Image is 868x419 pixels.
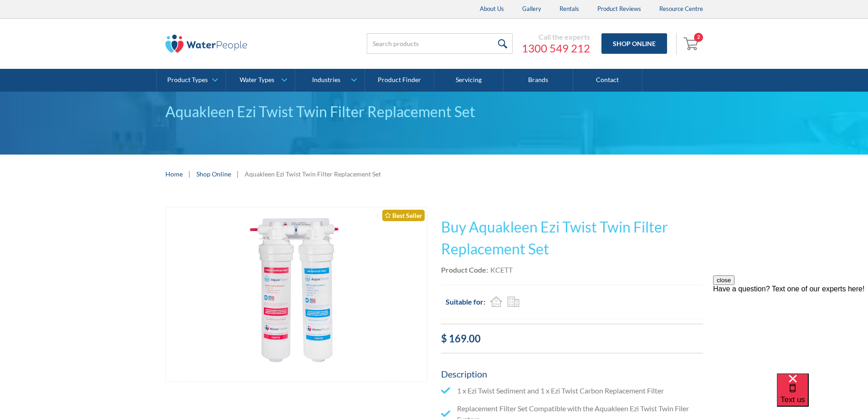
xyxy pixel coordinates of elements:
div: Aquakleen Ezi Twist Twin Filter Replacement Set [165,101,703,123]
strong: Product Code: [441,265,488,274]
h2: Suitable for: [446,296,485,307]
div: Product Types [167,76,208,84]
a: Industries [295,69,364,92]
a: Servicing [434,69,503,92]
iframe: podium webchat widget prompt [713,275,868,385]
a: Shop Online [601,33,667,54]
img: Aquakleen Ezi Twist Twin Filter Replacement Set [166,207,427,382]
div: Water Types [240,76,274,84]
h5: Description [441,367,703,381]
a: Product Finder [365,69,434,92]
a: 1300 549 212 [522,41,590,55]
a: Shop Online [196,169,231,179]
div: 2 [694,33,703,42]
input: Search products [367,33,513,54]
a: Home [165,169,183,179]
div: Aquakleen Ezi Twist Twin Filter Replacement Set [245,169,381,179]
div: $ 169.00 [441,331,703,346]
a: Contact [573,69,642,92]
a: Product Types [157,69,226,92]
a: Open cart containing 2 items [681,33,703,55]
div: KCETT [490,264,513,275]
li: 1 x Ezi Twist Sediment and 1 x Ezi Twist Carbon Replacement Filter [441,385,703,396]
img: The Water People [165,35,247,53]
div: | [236,168,240,179]
a: Water Types [226,69,295,92]
img: shopping cart [683,36,701,51]
div: Call the experts [522,32,590,41]
h1: Buy Aquakleen Ezi Twist Twin Filter Replacement Set [441,216,703,260]
div: Industries [312,76,340,84]
iframe: podium webchat widget bubble [777,373,868,419]
a: open lightbox [165,207,427,382]
div: Best Seller [382,210,425,221]
div: | [187,168,192,179]
a: Brands [503,69,573,92]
